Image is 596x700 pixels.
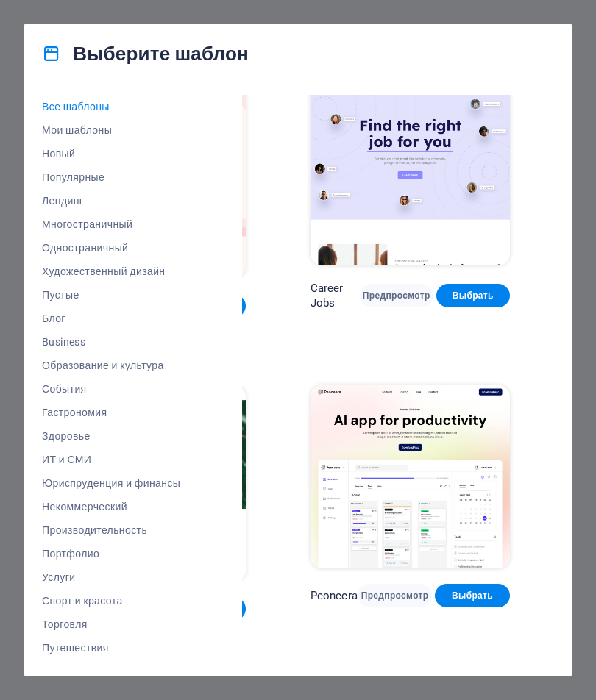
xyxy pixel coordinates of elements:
span: Гастрономия [42,407,180,418]
span: Одностраничный [42,242,180,254]
span: События [42,383,180,395]
button: Одностраничный [42,236,180,260]
span: Услуги [42,571,180,583]
button: Спорт и красота [42,589,180,612]
button: События [42,377,180,401]
button: Услуги [42,565,180,589]
span: Портфолио [42,548,180,560]
button: Новый [42,142,180,165]
button: Предпросмотр [358,584,432,607]
button: Лендинг [42,189,180,213]
button: Путешествия [42,636,180,660]
span: Все шаблоны [42,101,180,113]
button: Здоровье [42,424,180,448]
span: Пустые [42,289,180,301]
button: Business [42,330,180,354]
button: Образование и культура [42,354,180,377]
span: Спорт и красота [42,595,180,607]
button: Юриспруденция и финансы [42,471,180,495]
span: Производительность [42,524,180,536]
button: Все шаблоны [42,95,180,118]
span: Некоммерческий [42,501,180,512]
span: Многостраничный [42,218,180,230]
span: Лендинг [42,195,180,207]
span: Выбрать [448,290,498,301]
p: Career Jobs [311,281,360,310]
p: Peoneera [311,588,358,603]
span: Business [42,336,180,348]
button: Художественный дизайн [42,260,180,283]
span: Образование и культура [42,360,180,371]
button: Мои шаблоны [42,118,180,142]
button: Предпросмотр [360,284,433,307]
span: Популярные [42,171,180,183]
button: Выбрать [435,584,510,607]
span: Художественный дизайн [42,265,180,277]
span: Здоровье [42,430,180,442]
span: ИТ и СМИ [42,454,180,465]
button: Некоммерческий [42,495,180,518]
span: Мои шаблоны [42,124,180,136]
img: Peoneera [311,385,510,569]
h4: Выберите шаблон [42,42,249,65]
span: Путешествия [42,642,180,654]
button: ИТ и СМИ [42,448,180,471]
img: Career Jobs [311,82,510,265]
span: Выбрать [447,590,498,601]
button: Пустые [42,283,180,307]
span: Предпросмотр [372,290,422,301]
button: Выбрать [436,284,510,307]
span: Блог [42,312,180,324]
button: Портфолио [42,542,180,565]
span: Торговля [42,618,180,630]
button: Производительность [42,518,180,542]
span: Юриспруденция и финансы [42,477,180,489]
span: Предпросмотр [369,590,420,601]
button: Блог [42,307,180,330]
button: Гастрономия [42,401,180,424]
span: Новый [42,148,180,160]
button: Популярные [42,165,180,189]
button: Многостраничный [42,213,180,236]
button: Торговля [42,612,180,636]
